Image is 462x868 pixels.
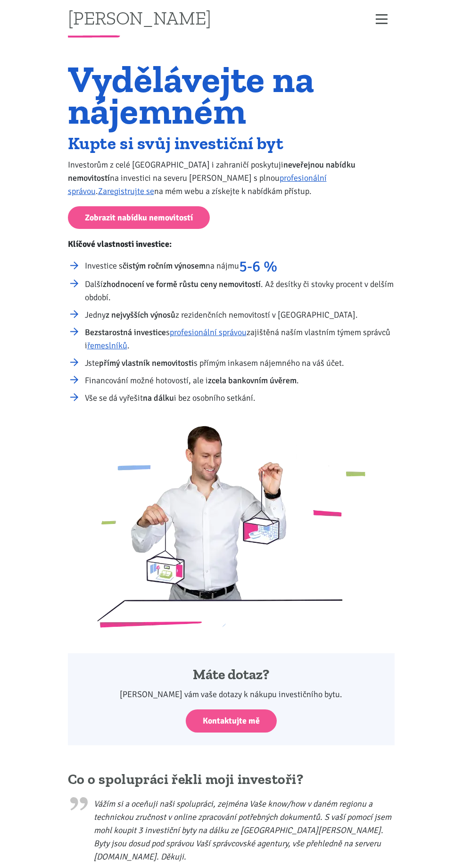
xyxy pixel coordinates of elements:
[68,63,395,126] h1: Vydělávejte na nájemném
[85,308,395,321] li: Jedny z rezidenčních nemovitostí v [GEOGRAPHIC_DATA].
[68,8,211,27] a: [PERSON_NAME]
[68,173,327,196] a: profesionální správou
[87,340,127,351] a: řemeslníků
[85,259,395,273] li: Investice s na nájmu
[123,261,206,271] strong: čistým ročním výnosem
[68,160,355,183] strong: neveřejnou nabídku nemovitostí
[85,374,395,387] li: Financování možné hotovostí, ale i .
[85,327,166,337] strong: Bezstarostná investice
[68,206,210,229] a: Zobrazit nabídku nemovitostí
[68,158,395,198] p: Investorům z celé [GEOGRAPHIC_DATA] i zahraničí poskytuji na investici na severu [PERSON_NAME] s ...
[81,666,382,684] h4: Máte dotaz?
[85,326,395,352] li: s zajištěná naším vlastním týmem správců i .
[68,237,395,251] p: Klíčové vlastnosti investice:
[143,393,174,403] strong: na dálku
[369,11,395,27] button: Zobrazit menu
[68,771,395,789] h2: Co o spolupráci řekli moji investoři?
[85,278,395,304] li: Další . Až desítky či stovky procent v delším období.
[85,391,395,405] li: Vše se dá vyřešit i bez osobního setkání.
[98,186,154,196] a: Zaregistrujte se
[99,358,194,368] strong: přímý vlastník nemovitosti
[103,279,261,289] strong: zhodnocení ve formě růstu ceny nemovitostí
[81,688,382,701] p: [PERSON_NAME] vám vaše dotazy k nákupu investičního bytu.
[170,327,247,337] a: profesionální správou
[68,135,395,151] h2: Kupte si svůj investiční byt
[208,375,297,386] strong: zcela bankovním úvěrem
[186,709,277,733] a: Kontaktujte mě
[106,310,175,320] strong: z nejvyšších výnosů
[239,257,277,276] strong: 5-6 %
[85,356,395,370] li: Jste s přímým inkasem nájemného na váš účet.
